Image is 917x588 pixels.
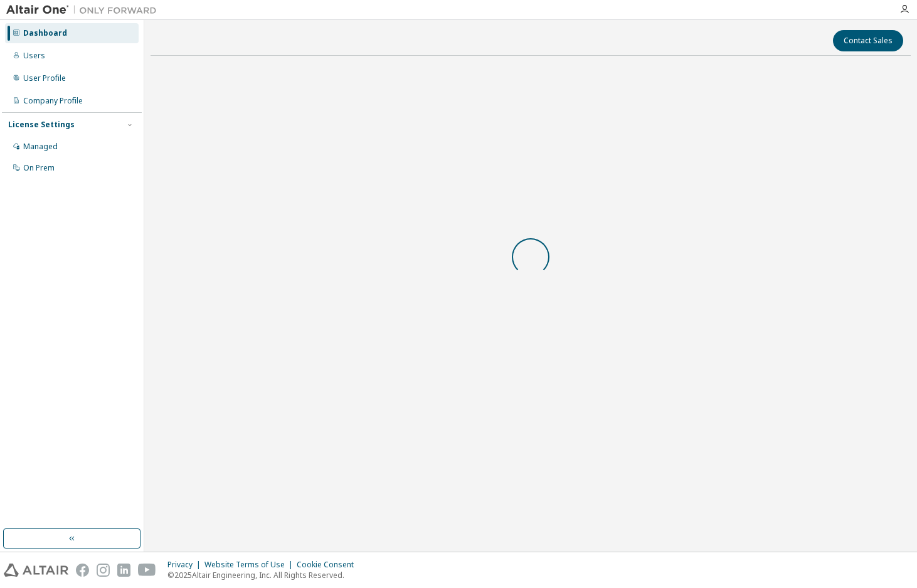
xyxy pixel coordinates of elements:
[833,30,903,51] button: Contact Sales
[23,28,67,38] div: Dashboard
[117,564,130,577] img: linkedin.svg
[23,51,45,61] div: Users
[8,120,75,130] div: License Settings
[138,564,156,577] img: youtube.svg
[204,560,297,570] div: Website Terms of Use
[23,163,55,173] div: On Prem
[167,570,361,580] p: © 2025 Altair Engineering, Inc. All Rights Reserved.
[23,96,83,106] div: Company Profile
[23,142,58,152] div: Managed
[167,560,204,570] div: Privacy
[297,560,361,570] div: Cookie Consent
[23,73,66,83] div: User Profile
[4,564,68,577] img: altair_logo.svg
[97,564,110,577] img: instagram.svg
[6,4,163,16] img: Altair One
[76,564,89,577] img: facebook.svg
